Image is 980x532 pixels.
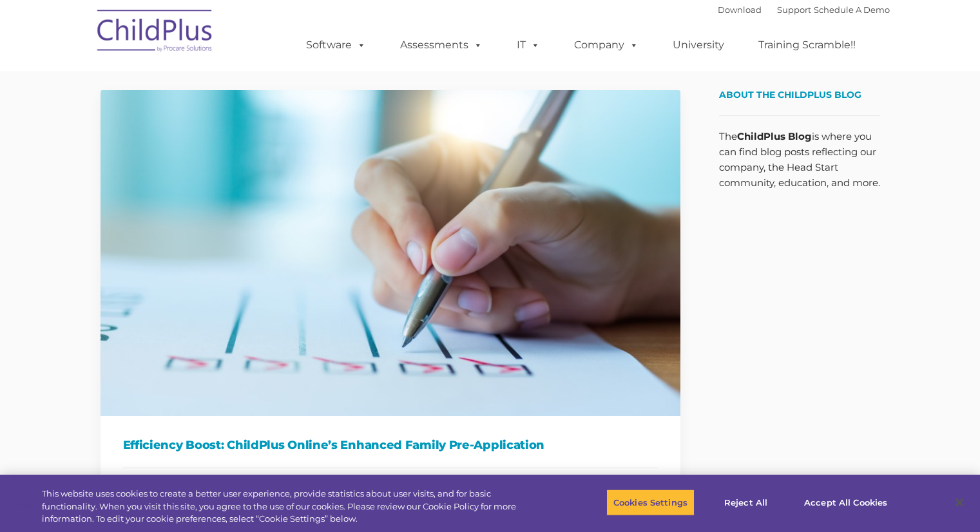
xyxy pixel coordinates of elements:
[660,32,737,58] a: University
[814,5,890,15] a: Schedule A Demo
[42,488,539,526] div: This website uses cookies to create a better user experience, provide statistics about user visit...
[719,89,861,100] span: About the ChildPlus Blog
[797,489,894,516] button: Accept All Cookies
[561,32,651,58] a: Company
[737,130,812,142] strong: ChildPlus Blog
[387,32,495,58] a: Assessments
[777,5,811,15] a: Support
[91,1,220,65] img: ChildPlus by Procare Solutions
[606,489,695,516] button: Cookies Settings
[745,32,869,58] a: Training Scramble!!
[719,129,880,191] p: The is where you can find blog posts reflecting our company, the Head Start community, education,...
[718,5,890,15] font: |
[718,5,762,15] a: Download
[101,90,680,416] img: Efficiency Boost: ChildPlus Online's Enhanced Family Pre-Application Process - Streamlining Appli...
[293,32,379,58] a: Software
[123,435,658,455] h1: Efficiency Boost: ChildPlus Online’s Enhanced Family Pre-Application
[504,32,553,58] a: IT
[945,488,974,517] button: Close
[706,489,786,516] button: Reject All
